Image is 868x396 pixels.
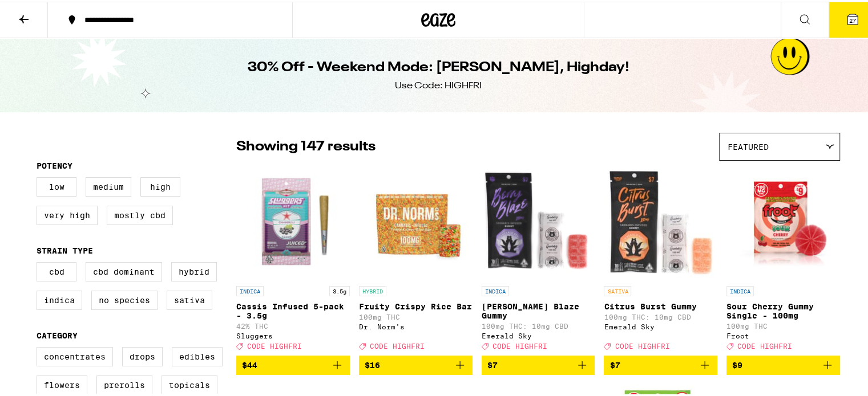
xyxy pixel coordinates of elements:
img: Sluggers - Cassis Infused 5-pack - 3.5g [236,165,350,279]
p: 42% THC [236,321,350,328]
span: $16 [365,359,380,368]
p: Showing 147 results [236,136,376,155]
a: Open page for Sour Cherry Gummy Single - 100mg from Froot [726,165,840,354]
label: No Species [91,289,158,308]
button: Add to bag [236,354,350,373]
div: Emerald Sky [604,321,717,329]
label: High [140,175,180,195]
div: Froot [726,330,840,338]
label: Edibles [172,345,223,365]
label: CBD Dominant [86,260,162,280]
span: CODE HIGHFRI [370,341,425,348]
label: CBD [37,260,76,280]
p: INDICA [726,284,754,295]
span: Featured [728,141,769,150]
button: Add to bag [726,354,840,373]
p: INDICA [236,284,264,295]
label: Medium [86,175,131,195]
button: Add to bag [359,354,473,373]
img: Emerald Sky - Citrus Burst Gummy [604,165,717,279]
p: Citrus Burst Gummy [604,300,717,309]
button: Add to bag [604,354,717,373]
label: Topicals [162,374,217,393]
p: 100mg THC: 10mg CBD [604,312,717,319]
p: 3.5g [329,284,350,295]
div: Use Code: HIGHFRI [395,78,482,91]
h1: 30% Off - Weekend Mode: [PERSON_NAME], Highday! [248,56,629,76]
legend: Potency [37,160,72,169]
legend: Strain Type [37,244,93,254]
img: Emerald Sky - Berry Blaze Gummy [482,165,595,279]
label: Concentrates [37,345,113,365]
span: CODE HIGHFRI [615,341,669,348]
a: Open page for Berry Blaze Gummy from Emerald Sky [482,165,595,354]
label: Prerolls [96,374,152,393]
label: Sativa [167,289,212,308]
label: Drops [122,345,163,365]
img: Dr. Norm's - Fruity Crispy Rice Bar [359,165,473,279]
span: CODE HIGHFRI [247,341,302,348]
span: $7 [609,359,620,368]
span: Hi. Need any help? [7,8,82,17]
label: Indica [37,289,82,308]
div: Emerald Sky [482,330,595,338]
label: Mostly CBD [107,204,173,223]
span: 27 [849,15,856,22]
a: Open page for Citrus Burst Gummy from Emerald Sky [604,165,717,354]
button: Add to bag [482,354,595,373]
p: Sour Cherry Gummy Single - 100mg [726,300,840,319]
p: Fruity Crispy Rice Bar [359,300,473,309]
p: Cassis Infused 5-pack - 3.5g [236,300,350,319]
div: Dr. Norm's [359,321,473,329]
p: 100mg THC: 10mg CBD [482,321,595,328]
span: $44 [242,359,257,368]
p: [PERSON_NAME] Blaze Gummy [482,300,595,319]
a: Open page for Cassis Infused 5-pack - 3.5g from Sluggers [236,165,350,354]
label: Hybrid [171,260,217,280]
p: INDICA [482,284,509,295]
p: SATIVA [604,284,631,295]
p: HYBRID [359,284,386,295]
label: Very High [37,204,98,223]
label: Flowers [37,374,87,393]
a: Open page for Fruity Crispy Rice Bar from Dr. Norm's [359,165,473,354]
p: 100mg THC [359,312,473,319]
span: CODE HIGHFRI [737,341,792,348]
img: Froot - Sour Cherry Gummy Single - 100mg [726,165,840,279]
label: Low [37,175,76,195]
p: 100mg THC [726,321,840,328]
span: $7 [487,359,498,368]
span: CODE HIGHFRI [492,341,547,348]
legend: Category [37,329,78,338]
div: Sluggers [236,330,350,338]
span: $9 [732,359,742,368]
